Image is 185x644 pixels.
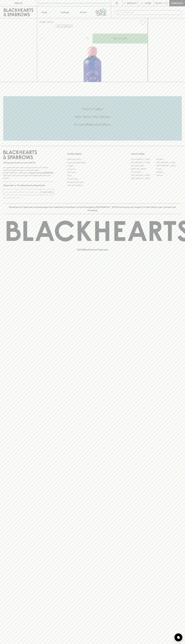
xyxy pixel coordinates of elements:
[42,11,47,14] p: Shop
[3,96,182,141] div: Call to action block
[131,174,156,177] a: [GEOGRAPHIC_DATA]
[67,158,118,161] a: Bottle Drop FAQ's
[131,177,156,180] a: [GEOGRAPHIC_DATA]
[67,180,118,184] a: Shipping Information
[5,206,180,212] p: Blackhearts & Sparrows acknowledges the traditional Custodians of land throughout [GEOGRAPHIC_DAT...
[39,21,45,23] a: HOME
[131,158,156,161] a: [GEOGRAPHIC_DATA]
[156,170,182,174] a: Geelong
[14,2,23,5] p: FIND US
[67,184,118,187] a: Terms & Conditions
[113,37,127,40] p: ADD TO CART
[121,10,180,15] input: Try "Pinot noir"
[80,11,87,14] p: Stores
[67,152,118,156] p: OTHER AREAS
[3,107,182,111] h5: Click & Collect
[127,2,137,5] p: Wishlist
[131,167,156,170] a: [PERSON_NAME]
[56,25,73,28] button: Add to wishlist
[56,6,74,18] a: Tastings
[156,158,182,161] a: Braddon
[67,177,118,180] a: Privacy Policy
[67,161,118,164] a: Business & Bulk Gifting
[171,2,183,5] p: Checkout
[47,21,53,23] a: SHOP
[74,6,93,18] a: Stores
[93,34,148,43] button: ADD TO CART
[3,122,182,127] h5: Across Melbourne Metro
[145,2,151,5] p: Login
[29,172,53,174] strong: Liquor License #32064953
[3,166,54,179] p: It is against the law to sell or supply alcohol to, or to obtain alcohol on behalf of a person un...
[156,167,182,170] a: Fitzroy
[131,164,156,167] a: Brunswick West
[177,636,180,639] img: bubble-icon
[37,6,56,18] button: Shop
[131,170,156,174] a: Fitzroy North
[61,11,69,14] p: Tastings
[67,164,118,167] a: Careers
[156,174,182,177] a: Prahran
[139,19,147,26] button: Add to wishlist
[3,114,182,119] h5: Uber Same-Day Delivery
[3,184,54,187] p: Subscribe to The Blackhearts Newsletter
[131,161,156,164] a: [GEOGRAPHIC_DATA]
[156,161,182,164] a: [GEOGRAPHIC_DATA]
[42,191,53,194] p: SUBSCRIBE
[67,171,118,174] a: Gift Cards
[41,189,54,195] button: SUBSCRIBE
[3,161,54,164] p: Sibling owned and run since [DATE]
[166,2,167,4] p: 0
[3,197,54,199] p: We will never spam you
[67,174,118,177] a: FAQ's
[156,164,182,167] a: [GEOGRAPHIC_DATA]
[5,190,40,194] input: e.g. jane@blackheartsandsparrows.com.au
[67,167,118,171] a: Contact Us
[155,2,162,5] p: $0.00
[131,152,182,156] p: OUR STORES
[37,27,148,82] img: 18806.png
